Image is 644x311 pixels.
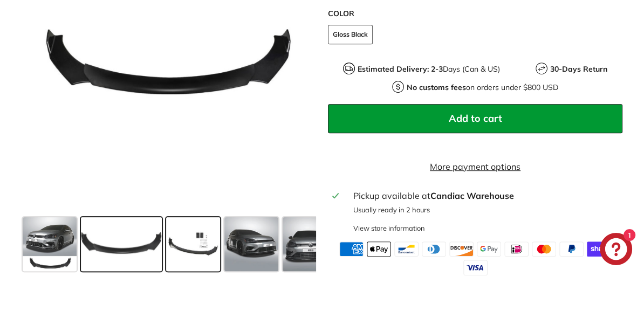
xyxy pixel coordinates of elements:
img: google_pay [477,241,501,257]
strong: No customs fees [407,82,466,92]
img: bancontact [394,241,419,257]
div: View store information [353,223,424,233]
span: Add to cart [449,112,502,125]
strong: 30-Days Return [550,64,607,74]
img: apple_pay [367,241,391,257]
strong: Candiac Warehouse [430,190,513,201]
a: More payment options [328,160,622,173]
inbox-online-store-chat: Shopify online store chat [597,233,635,268]
label: COLOR [328,8,622,19]
img: diners_club [422,241,446,257]
button: Add to cart [328,104,622,133]
p: Days (Can & US) [358,64,500,75]
img: paypal [559,241,584,257]
div: Pickup available at [353,189,618,202]
img: ideal [504,241,529,257]
p: Usually ready in 2 hours [353,205,618,215]
img: american_express [339,241,364,257]
img: visa [463,260,488,275]
p: on orders under $800 USD [407,82,558,93]
img: shopify_pay [587,241,611,257]
img: master [532,241,556,257]
strong: Estimated Delivery: 2-3 [358,64,443,74]
img: discover [449,241,474,257]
